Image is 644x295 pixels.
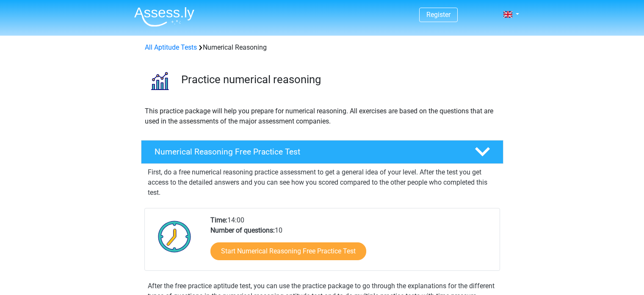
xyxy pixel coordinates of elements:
img: Clock [153,215,196,258]
img: Assessly [134,7,194,27]
p: This practice package will help you prepare for numerical reasoning. All exercises are based on t... [145,106,500,126]
p: First, do a free numerical reasoning practice assessment to get a general idea of your level. Aft... [148,167,497,198]
h3: Practice numerical reasoning [181,73,497,86]
a: Register [426,11,451,19]
a: All Aptitude Tests [145,43,197,51]
a: Numerical Reasoning Free Practice Test [138,140,507,164]
b: Time: [210,216,227,224]
h4: Numerical Reasoning Free Practice Test [155,147,461,157]
a: Start Numerical Reasoning Free Practice Test [210,242,366,260]
div: Numerical Reasoning [141,42,503,53]
div: 14:00 10 [204,215,499,270]
img: numerical reasoning [141,63,177,99]
b: Number of questions: [210,226,275,234]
